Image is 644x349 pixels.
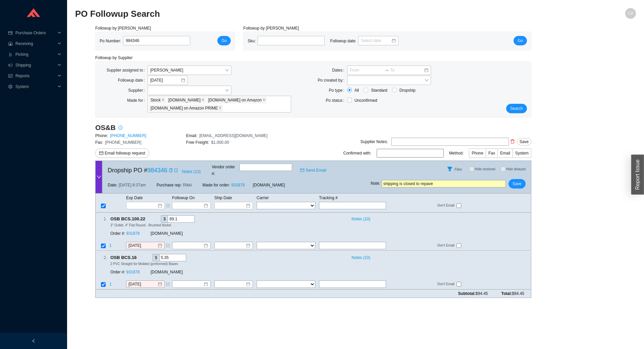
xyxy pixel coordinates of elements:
h3: OS&B [95,123,116,132]
span: $94.45 [476,291,488,296]
span: Followup On [172,195,195,200]
span: Dropship PO # [108,165,167,175]
span: export [174,168,178,172]
span: Vendor order # : [212,164,238,177]
span: info-circle [116,126,125,130]
input: Select date [361,37,391,44]
span: Receiving [15,38,56,49]
span: copy [169,168,173,172]
span: Tracking # [319,195,338,200]
div: Supplier Notes: [361,138,388,145]
button: delete [509,137,516,146]
button: Go [514,36,527,45]
button: Filter [444,164,455,174]
label: Followup date: [118,76,148,85]
span: fund [8,74,13,78]
div: $ [161,215,168,223]
div: Confirmed with: Method: [343,148,531,158]
span: mail [99,151,103,156]
input: To [390,67,424,74]
span: Filter [454,168,462,171]
span: Date: [108,182,117,188]
a: 931878 [231,183,245,187]
span: 1 [109,282,112,287]
span: Search [510,105,523,112]
input: 9/22/2025 [150,77,180,84]
span: Order #: [110,270,125,274]
span: Notes ( 10 ) [352,216,370,222]
div: Copy [169,167,173,174]
span: [DOMAIN_NAME] [151,231,183,236]
span: Go [221,37,227,44]
span: Hide received [475,167,495,171]
span: Exp Date [126,195,143,200]
span: Email: [186,133,197,138]
button: info-circle [116,123,125,132]
span: Unconfirmed [355,98,377,103]
span: Picking [15,49,56,60]
span: 1 [109,244,112,248]
div: 1 . [96,216,107,222]
span: Phone: [95,133,108,138]
div: 2 . [96,254,107,261]
span: close [262,98,266,102]
span: All [352,87,362,94]
span: Save [520,138,529,145]
span: Dropship [397,87,418,94]
input: 9/12/2025 [128,243,157,249]
label: Po status: [326,96,347,105]
button: Notes (13) [181,168,201,173]
span: form [166,244,170,248]
span: credit-card [8,31,13,35]
span: Rikki [183,182,192,188]
span: Ship Date [214,195,232,200]
label: Made for: [127,96,148,105]
span: [DATE] 8:37am [119,182,146,188]
span: Save [513,180,522,187]
label: Po created by: [318,76,347,85]
span: Email [500,151,510,156]
span: Phone [472,151,483,156]
span: System [515,151,529,156]
span: Followup by Supplier [95,55,132,60]
div: Sku: Followup date: [248,36,404,46]
span: swap-right [384,68,389,73]
span: [PHONE_NUMBER] [105,140,141,145]
span: Fax: [95,140,103,145]
button: Save [517,138,531,145]
span: Reports [15,71,56,81]
h2: PO Followup Search [75,8,496,20]
span: Stock [151,97,161,103]
span: Followup by [PERSON_NAME] [95,26,151,31]
label: Dates: [332,66,347,75]
span: Fax [488,151,495,156]
input: From [350,67,383,74]
button: Search [506,104,527,113]
span: close [201,98,205,102]
span: Made for order: [203,183,230,187]
button: Go [217,36,231,45]
span: Note : [371,180,380,187]
span: form [166,204,170,208]
input: Hide delayed [501,167,505,171]
span: [DOMAIN_NAME] on Amazon [208,97,262,103]
span: System [15,81,56,92]
span: $94.45 [512,291,524,296]
span: CA [628,8,634,19]
span: Order #: [110,231,125,236]
button: Notes (10) [348,215,371,220]
span: to [384,68,389,73]
span: Notes ( 10 ) [352,254,370,261]
label: Supplier: [128,86,147,95]
a: [PHONE_NUMBER] [110,133,146,138]
span: 3" Outlet, 4" Flat Round - Brushed Nickel [110,223,171,227]
span: Email followup request [105,150,145,157]
span: filter [445,166,455,172]
span: Don't Email [437,203,457,209]
label: Po type: [329,86,347,95]
div: Copy [147,215,151,223]
span: Don't Email [437,281,457,287]
span: Purchase rep: [157,182,182,188]
span: [DOMAIN_NAME] [151,270,183,274]
button: mailEmail followup request [95,148,149,158]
